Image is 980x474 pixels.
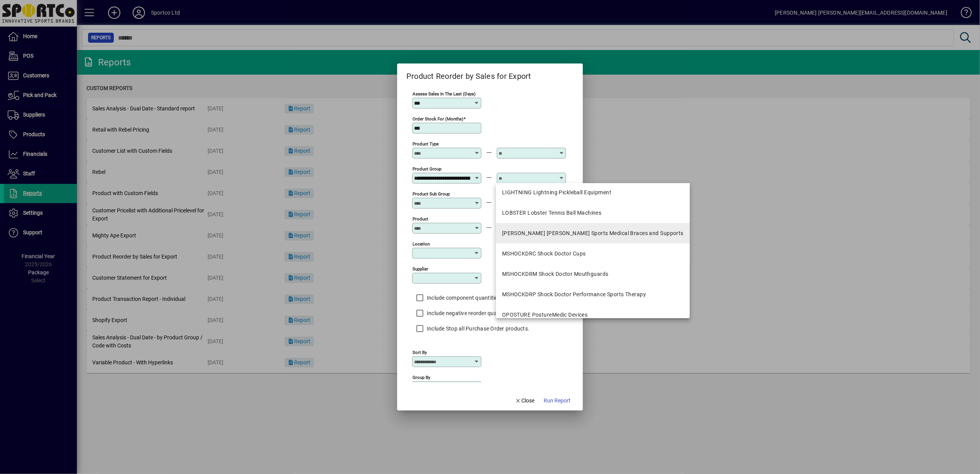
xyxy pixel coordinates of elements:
label: Include negative reorder quantities. [425,309,514,317]
mat-label: Sort By [413,349,427,355]
mat-option: LIGHTNING Lightning Pickleball Equipment [496,182,690,203]
mat-label: Supplier [413,266,428,271]
div: MSHOCKDRP Shock Doctor Performance Sports Therapy [502,290,646,299]
mat-label: Location [413,241,430,246]
label: Include Stop all Purchase Order products. [425,325,529,332]
mat-option: MCDAVID McDavid Sports Medical Braces and Supports [496,223,690,244]
mat-option: MSHOCKDRM Shock Doctor Mouthguards [496,264,690,284]
mat-label: Product Type [413,141,439,146]
h2: Product Reorder by Sales for Export [397,63,541,82]
label: Include component quantities of 'Invoiced' kitsets sold. [425,294,561,302]
mat-label: Assess sales in the last (days) [413,91,476,96]
span: Run Report [544,397,571,405]
div: MSHOCKDRC Shock Doctor Cups [502,250,586,258]
mat-option: LOBSTER Lobster Tennis Ball Machines [496,203,690,223]
mat-label: Order stock for (months) [413,116,463,121]
span: Close [515,397,535,405]
div: OPOSTURE PostureMedic Devices [502,311,588,319]
mat-label: Product Sub Group [413,191,450,196]
div: MSHOCKDRM Shock Doctor Mouthguards [502,270,609,278]
mat-label: Product [413,216,428,221]
div: LIGHTNING Lightning Pickleball Equipment [502,189,612,197]
mat-option: OPOSTURE PostureMedic Devices [496,305,690,325]
mat-option: MSHOCKDRP Shock Doctor Performance Sports Therapy [496,284,690,305]
div: [PERSON_NAME] [PERSON_NAME] Sports Medical Braces and Supports [502,229,684,237]
mat-label: Product Group [413,166,441,171]
div: LOBSTER Lobster Tennis Ball Machines [502,209,602,217]
button: Run Report [541,394,574,407]
button: Close [512,394,538,407]
mat-label: Group By [413,374,430,380]
mat-option: MSHOCKDRC Shock Doctor Cups [496,244,690,264]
